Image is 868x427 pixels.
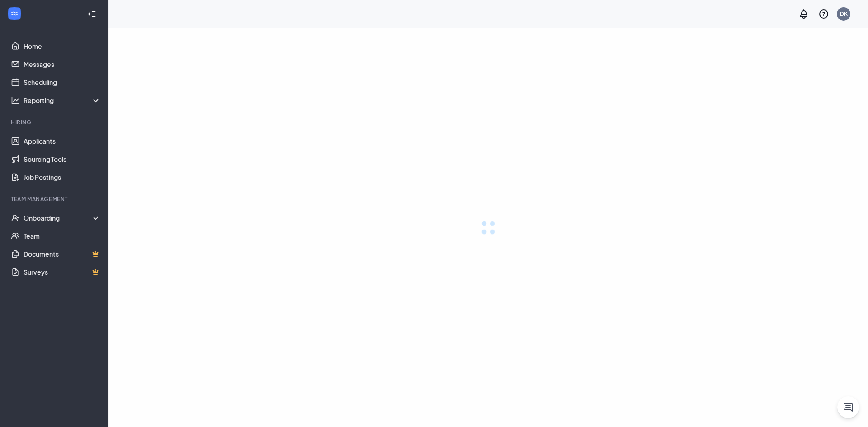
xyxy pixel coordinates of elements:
[24,150,101,168] a: Sourcing Tools
[10,9,19,18] svg: WorkstreamLogo
[24,132,101,150] a: Applicants
[24,227,101,245] a: Team
[24,168,101,186] a: Job Postings
[24,55,101,73] a: Messages
[11,118,99,126] div: Hiring
[11,195,99,203] div: Team Management
[11,213,20,222] svg: UserCheck
[24,245,101,263] a: DocumentsCrown
[818,9,829,19] svg: QuestionInfo
[798,9,809,19] svg: Notifications
[24,73,101,91] a: Scheduling
[24,37,101,55] a: Home
[24,96,101,105] div: Reporting
[87,9,96,19] svg: Collapse
[24,213,101,222] div: Onboarding
[837,396,859,418] button: ChatActive
[843,402,854,413] svg: ChatActive
[840,10,848,18] div: DK
[24,263,101,281] a: SurveysCrown
[11,96,20,105] svg: Analysis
